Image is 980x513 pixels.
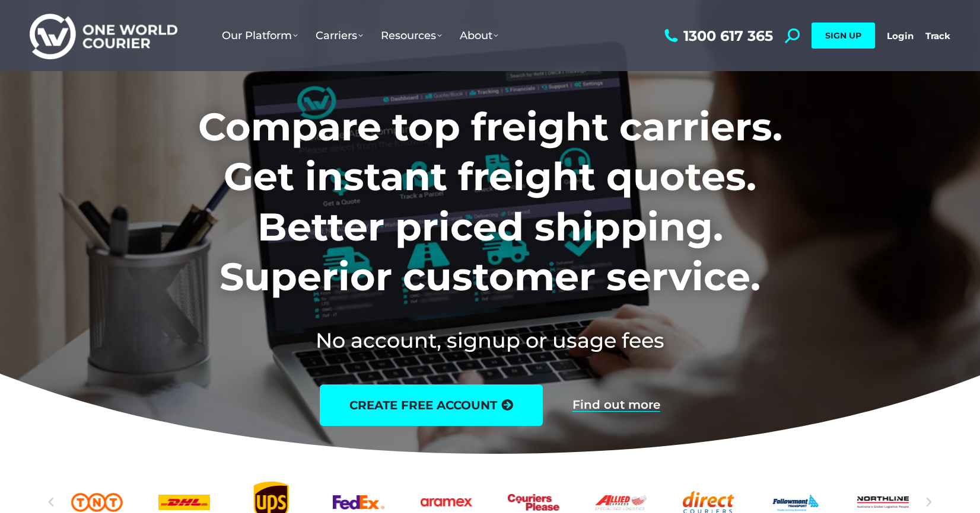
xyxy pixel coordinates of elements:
a: create free account [320,384,543,426]
a: Resources [372,17,451,54]
a: 1300 617 365 [661,28,773,43]
img: One World Courier [30,12,177,60]
a: Our Platform [213,17,307,54]
span: Carriers [316,29,363,42]
a: Carriers [307,17,372,54]
a: SIGN UP [812,23,875,49]
span: About [460,29,498,42]
a: About [451,17,507,54]
span: SIGN UP [825,30,861,41]
span: Resources [381,29,442,42]
a: Login [887,30,914,41]
a: Find out more [572,399,660,412]
span: Our Platform [222,29,298,42]
h1: Compare top freight carriers. Get instant freight quotes. Better priced shipping. Superior custom... [120,102,861,302]
h2: No account, signup or usage fees [120,326,861,355]
a: Track [925,30,950,41]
